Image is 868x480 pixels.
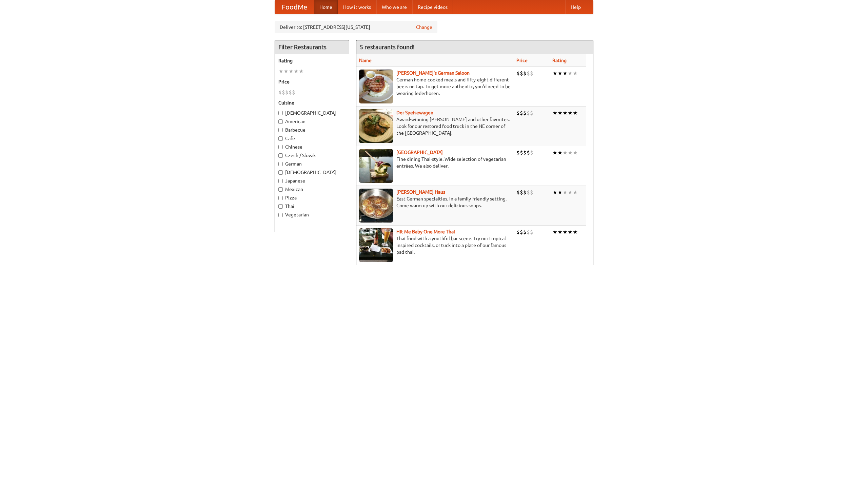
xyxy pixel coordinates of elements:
li: ★ [573,189,578,196]
li: ★ [552,189,557,196]
li: ★ [557,228,563,236]
li: $ [523,70,527,77]
li: ★ [568,109,573,117]
li: ★ [573,228,578,236]
label: [DEMOGRAPHIC_DATA] [278,110,346,116]
li: $ [527,189,530,196]
a: Name [359,58,372,63]
label: Mexican [278,186,346,193]
p: Award-winning [PERSON_NAME] and other favorites. Look for our restored food truck in the NE corne... [359,116,511,136]
li: ★ [283,68,289,75]
li: $ [523,149,527,156]
p: Thai food with a youthful bar scene. Try our tropical inspired cocktails, or tuck into a plate of... [359,235,511,255]
h5: Cuisine [278,99,346,106]
li: $ [278,89,282,96]
li: $ [527,149,530,156]
label: Cafe [278,135,346,142]
label: Thai [278,203,346,210]
li: ★ [557,109,563,117]
li: $ [516,149,520,156]
img: kohlhaus.jpg [359,189,393,223]
input: Thai [278,204,283,209]
li: ★ [573,70,578,77]
a: Change [416,24,432,31]
label: [DEMOGRAPHIC_DATA] [278,169,346,176]
li: $ [516,109,520,117]
label: Barbecue [278,127,346,133]
li: ★ [563,189,568,196]
img: satay.jpg [359,149,393,183]
p: East German specialties, in a family-friendly setting. Come warm up with our delicious soups. [359,195,511,209]
li: ★ [568,189,573,196]
li: ★ [563,70,568,77]
li: $ [527,109,530,117]
img: esthers.jpg [359,70,393,103]
li: $ [530,228,533,236]
li: $ [516,189,520,196]
a: Recipe videos [412,0,453,14]
a: Hit Me Baby One More Thai [396,229,455,234]
li: ★ [568,228,573,236]
input: Pizza [278,196,283,200]
li: $ [520,109,523,117]
label: Japanese [278,177,346,184]
li: $ [523,189,527,196]
li: $ [520,70,523,77]
li: ★ [552,109,557,117]
li: $ [530,70,533,77]
a: Price [516,58,528,63]
a: Der Speisewagen [396,110,433,115]
li: ★ [552,228,557,236]
li: ★ [294,68,299,75]
li: ★ [557,189,563,196]
a: [PERSON_NAME] Haus [396,189,445,195]
label: American [278,118,346,125]
a: Rating [552,58,567,63]
li: ★ [563,109,568,117]
input: Mexican [278,187,283,192]
label: Vegetarian [278,211,346,218]
li: ★ [573,109,578,117]
li: ★ [563,149,568,156]
li: $ [282,89,285,96]
h4: Filter Restaurants [275,40,349,54]
a: [GEOGRAPHIC_DATA] [396,150,443,155]
input: German [278,162,283,166]
label: Chinese [278,143,346,150]
img: babythai.jpg [359,228,393,262]
img: speisewagen.jpg [359,109,393,143]
input: Japanese [278,179,283,183]
li: ★ [568,149,573,156]
a: How it works [338,0,376,14]
input: [DEMOGRAPHIC_DATA] [278,111,283,115]
input: [DEMOGRAPHIC_DATA] [278,170,283,175]
a: Who we are [376,0,412,14]
li: $ [520,228,523,236]
h5: Rating [278,57,346,64]
li: ★ [568,70,573,77]
input: Chinese [278,145,283,149]
li: ★ [573,149,578,156]
p: Fine dining Thai-style. Wide selection of vegetarian entrées. We also deliver. [359,156,511,169]
li: ★ [289,68,294,75]
ng-pluralize: 5 restaurants found! [360,44,415,50]
h5: Price [278,78,346,85]
li: ★ [278,68,283,75]
input: Vegetarian [278,213,283,217]
input: Cafe [278,136,283,141]
li: $ [530,189,533,196]
label: Pizza [278,194,346,201]
input: Czech / Slovak [278,153,283,158]
li: $ [516,228,520,236]
li: $ [285,89,289,96]
li: $ [530,149,533,156]
label: German [278,160,346,167]
input: American [278,119,283,124]
li: $ [289,89,292,96]
li: $ [523,109,527,117]
a: [PERSON_NAME]'s German Saloon [396,70,470,76]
